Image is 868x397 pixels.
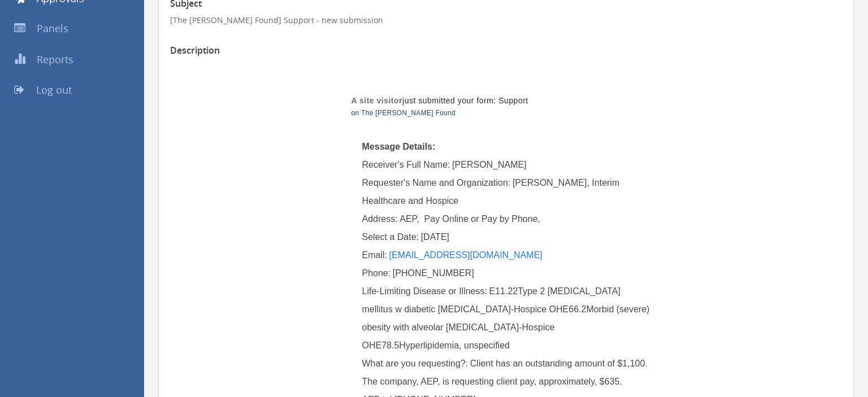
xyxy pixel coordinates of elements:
span: Email: [362,250,387,260]
span: Reports [37,53,73,66]
a: [EMAIL_ADDRESS][DOMAIN_NAME] [389,250,542,260]
span: Select a Date: [362,232,419,242]
span: Log out [36,83,72,97]
h3: Description [170,46,842,56]
span: just submitted your form: Support [351,96,528,105]
strong: A site visitor [351,96,403,105]
span: E11.22Type 2 [MEDICAL_DATA] mellitus w diabetic [MEDICAL_DATA]-Hospice OHE66.2Morbid (severe) obe... [362,286,652,350]
span: What are you requesting?: [362,359,468,368]
span: AEP, Pay Online or Pay by Phone, [400,214,540,224]
span: Life-Limiting Disease or Illness: [362,286,487,296]
a: The [PERSON_NAME] Found [361,109,455,117]
span: Address: [362,214,398,224]
span: [DATE] [421,232,449,242]
span: on [351,109,359,117]
span: Message Details: [362,142,436,151]
span: Receiver's Full Name: [362,160,450,169]
span: [PHONE_NUMBER] [393,268,474,278]
span: [PERSON_NAME] [452,160,527,169]
span: Panels [37,21,68,35]
p: [The [PERSON_NAME] Found] Support - new submission [170,15,842,26]
span: Requester's Name and Organization: [362,178,511,187]
span: [PERSON_NAME], Interim Healthcare and Hospice [362,178,622,206]
span: Phone: [362,268,391,278]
